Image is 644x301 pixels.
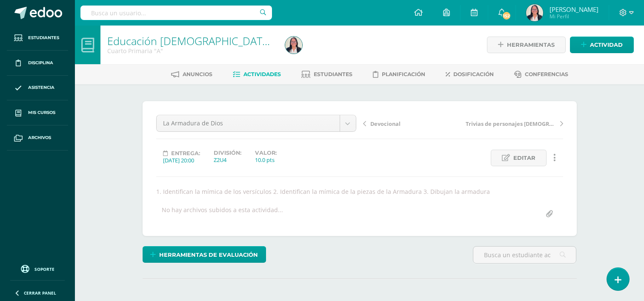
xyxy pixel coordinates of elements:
div: Cuarto Primaria 'A' [107,47,275,55]
div: No hay archivos subidos a esta actividad... [162,206,283,222]
img: 574b1d17f96b15b40b404c5a41603441.png [285,37,302,54]
a: Estudiantes [7,26,68,51]
div: 10.0 pts [255,156,277,164]
span: Conferencias [525,71,568,77]
span: [PERSON_NAME] [550,5,598,14]
div: Z2U4 [214,156,241,164]
span: Dosificación [453,71,494,77]
a: Herramientas [487,37,566,53]
a: Estudiantes [301,68,352,81]
a: Soporte [10,263,65,274]
a: Actividades [233,68,281,81]
span: Cerrar panel [24,290,56,296]
span: Actividad [590,37,623,53]
h1: Educación Cristiana Pri 4 [107,35,275,47]
a: Mis cursos [7,100,68,125]
a: La Armadura de Dios [157,115,356,131]
a: Devocional [363,119,463,128]
div: [DATE] 20:00 [163,156,200,164]
div: 1. Identifican la mímica de los versículos 2. Identifican la mímica de la piezas de la Armadura 3... [153,187,567,196]
span: La Armadura de Dios [163,115,333,131]
a: Actividad [570,37,634,53]
a: Trivias de personajes [DEMOGRAPHIC_DATA] [463,119,563,128]
a: Anuncios [171,68,212,81]
span: Archivos [28,134,51,141]
span: Herramientas [507,37,555,53]
span: Entrega: [171,150,200,156]
input: Busca un estudiante aquí... [473,247,576,263]
span: Anuncios [183,71,212,77]
span: Soporte [34,266,54,272]
span: Planificación [382,71,425,77]
a: Planificación [373,68,425,81]
a: Archivos [7,125,68,150]
span: Mis cursos [28,109,55,116]
label: División: [214,150,241,156]
span: Trivias de personajes [DEMOGRAPHIC_DATA] [466,120,556,128]
a: Disciplina [7,51,68,76]
span: Estudiantes [28,34,59,41]
span: Disciplina [28,60,53,66]
a: Conferencias [514,68,568,81]
a: Asistencia [7,76,68,101]
label: Valor: [255,150,277,156]
span: Estudiantes [314,71,352,77]
img: 574b1d17f96b15b40b404c5a41603441.png [526,4,543,21]
span: Editar [513,150,535,166]
span: Devocional [370,120,401,128]
span: Herramientas de evaluación [159,247,258,263]
a: Herramientas de evaluación [143,246,266,263]
a: Dosificación [446,68,494,81]
input: Busca un usuario... [80,6,272,20]
a: Educación [DEMOGRAPHIC_DATA] Pri 4 [107,34,297,48]
span: 152 [502,11,511,20]
span: Actividades [243,71,281,77]
span: Mi Perfil [550,13,598,20]
span: Asistencia [28,84,54,91]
